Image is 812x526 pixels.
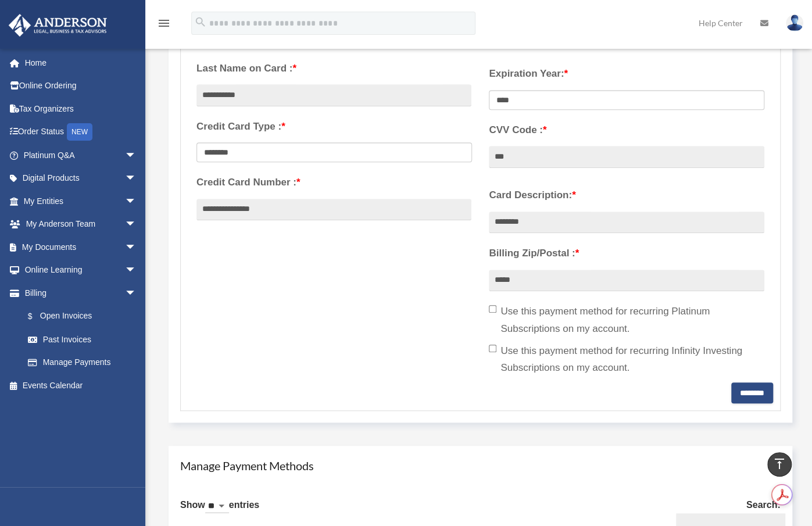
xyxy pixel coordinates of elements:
[767,452,792,477] a: vertical_align_top
[196,118,471,135] label: Credit Card Type :
[67,123,92,141] div: NEW
[8,213,154,236] a: My Anderson Teamarrow_drop_down
[8,167,154,190] a: Digital Productsarrow_drop_down
[34,309,40,324] span: $
[8,144,154,167] a: Platinum Q&Aarrow_drop_down
[205,500,229,513] select: Showentries
[180,457,781,474] h4: Manage Payment Methods
[8,259,154,282] a: Online Learningarrow_drop_down
[157,20,171,30] a: menu
[489,245,764,262] label: Billing Zip/Postal :
[5,14,110,37] img: Anderson Advisors Platinum Portal
[8,97,154,120] a: Tax Organizers
[180,497,259,525] label: Show entries
[489,342,764,377] label: Use this payment method for recurring Infinity Investing Subscriptions on my account.
[196,174,471,191] label: Credit Card Number :
[196,60,471,77] label: Last Name on Card :
[125,144,148,167] span: arrow_drop_down
[8,281,154,305] a: Billingarrow_drop_down
[16,305,154,328] a: $Open Invoices
[157,16,171,30] i: menu
[786,15,803,31] img: User Pic
[8,51,154,74] a: Home
[16,328,154,351] a: Past Invoices
[489,121,764,139] label: CVV Code :
[194,16,207,28] i: search
[125,235,148,259] span: arrow_drop_down
[489,303,764,338] label: Use this payment method for recurring Platinum Subscriptions on my account.
[8,189,154,213] a: My Entitiesarrow_drop_down
[8,374,154,397] a: Events Calendar
[489,187,764,204] label: Card Description:
[125,189,148,213] span: arrow_drop_down
[16,351,148,374] a: Manage Payments
[8,74,154,98] a: Online Ordering
[772,457,786,471] i: vertical_align_top
[125,167,148,191] span: arrow_drop_down
[125,213,148,237] span: arrow_drop_down
[8,120,154,144] a: Order StatusNEW
[125,259,148,282] span: arrow_drop_down
[125,281,148,305] span: arrow_drop_down
[489,65,764,83] label: Expiration Year:
[8,235,154,259] a: My Documentsarrow_drop_down
[489,345,496,352] input: Use this payment method for recurring Infinity Investing Subscriptions on my account.
[489,305,496,313] input: Use this payment method for recurring Platinum Subscriptions on my account.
